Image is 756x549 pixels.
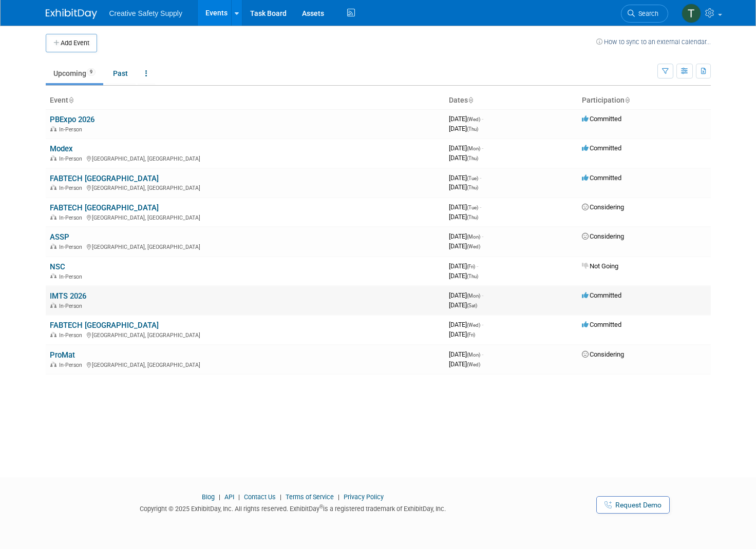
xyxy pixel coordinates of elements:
[50,232,69,242] a: ASSP
[50,332,56,337] img: In-Person Event
[50,126,56,131] img: In-Person Event
[625,96,630,104] a: Sort by Participation Type
[449,242,480,250] span: [DATE]
[582,291,621,299] span: Committed
[59,303,85,309] span: In-Person
[46,64,103,83] a: Upcoming9
[449,174,481,182] span: [DATE]
[50,330,441,339] div: [GEOGRAPHIC_DATA], [GEOGRAPHIC_DATA]
[449,321,483,328] span: [DATE]
[59,332,85,339] span: In-Person
[596,38,711,46] a: How to sync to an external calendar...
[59,155,85,162] span: In-Person
[467,322,480,328] span: (Wed)
[202,493,215,501] a: Blog
[482,321,483,328] span: -
[477,262,478,270] span: -
[449,360,480,368] span: [DATE]
[244,493,276,501] a: Contact Us
[635,10,658,17] span: Search
[50,214,56,220] img: In-Person Event
[50,183,441,191] div: [GEOGRAPHIC_DATA], [GEOGRAPHIC_DATA]
[286,493,334,501] a: Terms of Service
[50,244,56,249] img: In-Person Event
[50,174,159,183] a: FABTECH [GEOGRAPHIC_DATA]
[582,174,621,182] span: Committed
[467,352,480,358] span: (Mon)
[50,155,56,161] img: In-Person Event
[50,185,56,190] img: In-Person Event
[50,360,441,368] div: [GEOGRAPHIC_DATA], [GEOGRAPHIC_DATA]
[46,502,541,514] div: Copyright © 2025 ExhibitDay, Inc. All rights reserved. ExhibitDay is a registered trademark of Ex...
[582,203,624,211] span: Considering
[468,96,473,104] a: Sort by Start Date
[467,116,480,122] span: (Wed)
[449,115,483,123] span: [DATE]
[449,154,478,162] span: [DATE]
[109,9,182,17] span: Creative Safety Supply
[59,244,85,250] span: In-Person
[50,303,56,308] img: In-Person Event
[582,350,624,358] span: Considering
[482,291,483,299] span: -
[449,125,478,132] span: [DATE]
[50,291,86,301] a: IMTS 2026
[621,5,668,23] a: Search
[467,264,475,269] span: (Fri)
[482,350,483,358] span: -
[344,493,384,501] a: Privacy Policy
[216,493,223,501] span: |
[449,272,478,280] span: [DATE]
[50,350,75,360] a: ProMat
[467,244,480,249] span: (Wed)
[582,115,621,123] span: Committed
[449,330,475,338] span: [DATE]
[449,291,483,299] span: [DATE]
[449,183,478,191] span: [DATE]
[467,303,477,308] span: (Sat)
[50,273,56,279] img: In-Person Event
[50,203,159,212] a: FABTECH [GEOGRAPHIC_DATA]
[480,174,481,182] span: -
[449,213,478,221] span: [DATE]
[50,321,159,330] a: FABTECH [GEOGRAPHIC_DATA]
[582,232,624,240] span: Considering
[59,273,85,280] span: In-Person
[596,496,670,514] a: Request Demo
[582,321,621,328] span: Committed
[449,232,483,240] span: [DATE]
[467,214,478,220] span: (Thu)
[467,175,478,181] span: (Tue)
[682,4,701,23] img: Thom Cheney
[50,154,441,162] div: [GEOGRAPHIC_DATA], [GEOGRAPHIC_DATA]
[480,203,481,211] span: -
[449,350,483,358] span: [DATE]
[449,144,483,152] span: [DATE]
[59,214,85,221] span: In-Person
[449,203,481,211] span: [DATE]
[582,144,621,152] span: Committed
[467,146,480,151] span: (Mon)
[582,262,618,270] span: Not Going
[50,115,94,124] a: PBExpo 2026
[467,185,478,190] span: (Thu)
[50,362,56,367] img: In-Person Event
[482,232,483,240] span: -
[50,144,73,153] a: Modex
[319,504,323,509] sup: ®
[467,293,480,299] span: (Mon)
[467,234,480,240] span: (Mon)
[224,493,234,501] a: API
[59,362,85,368] span: In-Person
[467,332,475,338] span: (Fri)
[482,115,483,123] span: -
[46,34,97,52] button: Add Event
[50,213,441,221] div: [GEOGRAPHIC_DATA], [GEOGRAPHIC_DATA]
[59,126,85,133] span: In-Person
[467,155,478,161] span: (Thu)
[68,96,73,104] a: Sort by Event Name
[467,362,480,367] span: (Wed)
[467,273,478,279] span: (Thu)
[445,92,578,109] th: Dates
[449,301,477,309] span: [DATE]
